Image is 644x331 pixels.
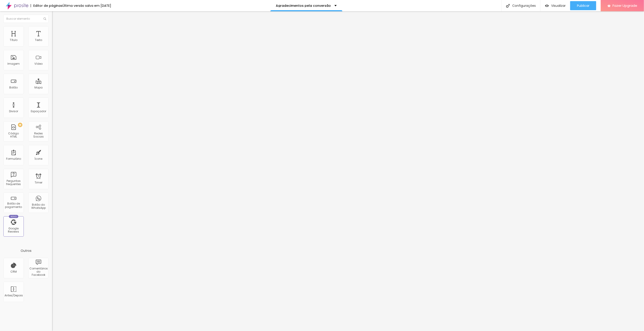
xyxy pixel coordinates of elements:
div: Código HTML [5,132,22,138]
div: CRM [10,270,17,273]
div: Mapa [34,86,43,89]
div: Divisor [9,110,18,113]
div: Botão do WhatsApp [29,203,47,210]
button: Visualizar [541,1,570,10]
div: Botão de pagamento [5,202,22,209]
div: Vídeo [34,62,43,65]
input: Buscar elemento [3,15,49,23]
div: Perguntas frequentes [5,179,22,186]
span: Publicar [577,4,589,7]
div: Botão [10,86,18,89]
div: Google Reviews [5,227,22,233]
div: Imagem [7,62,20,65]
div: Última versão salva em [DATE] [62,4,111,7]
div: Editor de páginas [31,4,62,7]
button: Publicar [570,1,596,10]
div: Título [10,38,17,42]
div: Comentários do Facebook [29,267,47,277]
div: Ícone [35,157,43,160]
div: Timer [35,181,42,184]
div: Novo [9,215,19,218]
img: Icone [506,4,510,8]
p: Agradecimentos pela conversão [276,4,331,7]
div: Texto [35,38,42,42]
div: Formulário [6,157,21,160]
span: Fazer Upgrade [613,4,637,7]
div: Redes Sociais [29,132,47,138]
img: Icone [43,17,46,20]
div: Espaçador [31,110,46,113]
div: Antes/Depois [5,294,22,297]
iframe: Editor [52,11,644,331]
img: view-1.svg [545,4,549,8]
span: Visualizar [551,4,566,7]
